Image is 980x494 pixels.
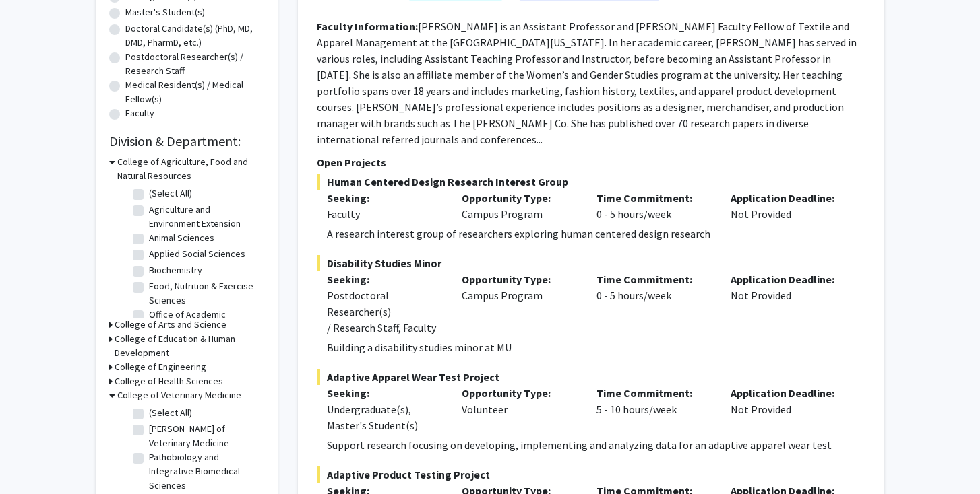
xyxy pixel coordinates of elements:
[317,174,865,190] span: Human Centered Design Research Interest Group
[317,369,865,385] span: Adaptive Apparel Wear Test Project
[327,190,441,206] p: Seeking:
[317,20,418,33] b: Faculty Information:
[586,385,721,433] div: 5 - 10 hours/week
[115,374,223,388] h3: College of Health Sciences
[149,231,214,245] label: Animal Sciences
[149,422,261,450] label: [PERSON_NAME] of Veterinary Medicine
[117,155,264,183] h3: College of Agriculture, Food and Natural Resources
[317,20,857,146] fg-read-more: [PERSON_NAME] is an Assistant Professor and [PERSON_NAME] Faculty Fellow of Textile and Apparel M...
[125,106,154,120] label: Faculty
[327,287,441,336] div: Postdoctoral Researcher(s) / Research Staff, Faculty
[10,433,57,484] iframe: Chat
[586,271,721,336] div: 0 - 5 hours/week
[596,385,711,401] p: Time Commitment:
[149,450,261,493] label: Pathobiology and Integrative Biomedical Sciences
[327,437,865,453] p: Support research focusing on developing, implementing and analyzing data for an adaptive apparel ...
[115,318,226,332] h3: College of Arts and Science
[115,360,206,374] h3: College of Engineering
[586,190,721,222] div: 0 - 5 hours/week
[327,206,441,222] div: Faculty
[596,190,711,206] p: Time Commitment:
[109,133,264,149] h2: Division & Department:
[731,271,845,287] p: Application Deadline:
[462,271,576,287] p: Opportunity Type:
[721,190,855,222] div: Not Provided
[462,190,576,206] p: Opportunity Type:
[721,271,855,336] div: Not Provided
[149,203,261,231] label: Agriculture and Environment Extension
[149,247,245,261] label: Applied Social Sciences
[327,385,441,401] p: Seeking:
[125,78,264,106] label: Medical Resident(s) / Medical Fellow(s)
[327,339,865,355] p: Building a disability studies minor at MU
[115,332,264,360] h3: College of Education & Human Development
[125,5,205,20] label: Master's Student(s)
[317,466,865,483] span: Adaptive Product Testing Project
[327,401,441,433] div: Undergraduate(s), Master's Student(s)
[317,255,865,271] span: Disability Studies Minor
[117,388,241,402] h3: College of Veterinary Medicine
[327,271,441,287] p: Seeking:
[149,279,261,308] label: Food, Nutrition & Exercise Sciences
[149,308,261,336] label: Office of Academic Programs
[149,186,192,201] label: (Select All)
[452,190,586,222] div: Campus Program
[452,385,586,433] div: Volunteer
[596,271,711,287] p: Time Commitment:
[462,385,576,401] p: Opportunity Type:
[149,406,192,420] label: (Select All)
[125,22,264,50] label: Doctoral Candidate(s) (PhD, MD, DMD, PharmD, etc.)
[125,50,264,78] label: Postdoctoral Researcher(s) / Research Staff
[731,385,845,401] p: Application Deadline:
[317,154,865,170] p: Open Projects
[327,225,865,242] p: A research interest group of researchers exploring human centered design research
[452,271,586,336] div: Campus Program
[731,190,845,206] p: Application Deadline:
[721,385,855,433] div: Not Provided
[149,263,202,277] label: Biochemistry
